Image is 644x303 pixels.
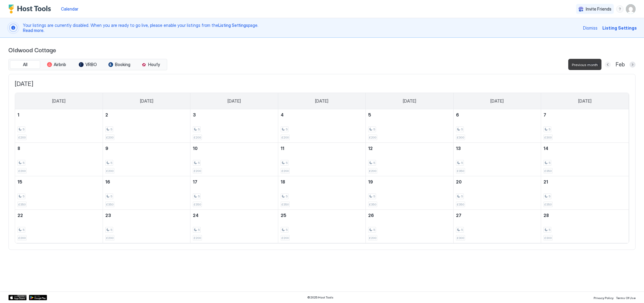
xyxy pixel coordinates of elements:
a: Google Play Store [29,295,47,300]
span: £350 [194,203,201,206]
span: 5 [373,127,375,131]
td: February 23, 2026 [103,210,190,243]
span: 5 [549,127,550,131]
span: [DATE] [52,98,65,104]
td: February 24, 2026 [190,210,278,243]
span: 14 [544,146,548,151]
span: Calendar [61,6,78,11]
span: Previous month [572,62,598,67]
span: £350 [106,203,113,206]
span: 26 [368,213,374,218]
td: February 19, 2026 [366,176,453,210]
span: 8 [18,146,20,151]
td: February 18, 2026 [278,176,365,210]
span: £200 [282,169,289,173]
span: [DATE] [315,98,328,104]
button: Houfy [135,60,166,69]
span: 19 [368,179,373,184]
span: 10 [193,146,198,151]
a: Terms Of Use [616,294,636,301]
td: February 4, 2026 [278,109,365,143]
td: February 6, 2026 [453,109,541,143]
span: Privacy Policy [594,296,614,300]
span: £300 [544,236,552,240]
span: 5 [286,194,288,198]
span: 5 [368,112,371,117]
a: Saturday [572,93,598,109]
td: February 14, 2026 [541,143,629,176]
a: Wednesday [309,93,334,109]
span: £200 [194,136,201,139]
span: £200 [194,169,201,173]
span: 5 [549,228,550,232]
span: £300 [457,136,464,139]
span: £300 [544,136,552,139]
button: VRBO [73,60,103,69]
button: Next month [630,62,636,68]
span: 28 [544,213,549,218]
button: Previous month [605,62,611,68]
span: 4 [281,112,284,117]
td: February 17, 2026 [190,176,278,210]
td: February 13, 2026 [453,143,541,176]
span: 5 [461,161,463,165]
a: February 6, 2026 [454,109,541,120]
span: 5 [110,127,112,131]
span: £350 [369,203,376,206]
span: £300 [457,236,464,240]
span: £350 [457,203,464,206]
a: February 12, 2026 [366,143,453,154]
span: £200 [106,136,113,139]
span: 11 [281,146,284,151]
a: Monday [134,93,159,109]
span: 5 [373,194,375,198]
span: Dismiss [583,25,598,31]
span: 13 [456,146,461,151]
a: February 14, 2026 [541,143,629,154]
a: February 2, 2026 [103,109,190,120]
a: February 4, 2026 [278,109,365,120]
span: 5 [549,161,550,165]
span: 9 [105,146,108,151]
span: £200 [194,236,201,240]
span: 22 [18,213,23,218]
td: February 10, 2026 [190,143,278,176]
div: tab-group [8,59,167,70]
span: £200 [369,236,376,240]
span: 5 [110,161,112,165]
td: February 3, 2026 [190,109,278,143]
span: Invite Friends [586,6,611,12]
a: February 1, 2026 [15,109,103,120]
span: 5 [373,161,375,165]
a: Read more. [23,28,44,33]
a: February 23, 2026 [103,210,190,221]
button: Airbnb [41,60,72,69]
a: February 10, 2026 [190,143,278,154]
a: February 16, 2026 [103,176,190,187]
span: 16 [105,179,110,184]
span: £200 [106,236,113,240]
span: Your listings are currently disabled. When you are ready to go live, please enable your listings ... [23,23,579,33]
div: menu [616,5,623,13]
span: 2 [105,112,108,117]
span: £350 [544,203,552,206]
a: February 18, 2026 [278,176,365,187]
a: February 27, 2026 [454,210,541,221]
span: 5 [461,127,463,131]
td: February 28, 2026 [541,210,629,243]
a: Sunday [46,93,72,109]
a: February 17, 2026 [190,176,278,187]
span: 5 [23,228,24,232]
div: Host Tools Logo [8,5,54,14]
a: App Store [8,295,27,300]
button: Booking [104,60,134,69]
a: February 25, 2026 [278,210,365,221]
button: All [10,60,40,69]
div: Listing Settings [602,25,637,31]
span: 5 [549,194,550,198]
a: Listing Settings [218,23,248,28]
a: February 20, 2026 [454,176,541,187]
a: Tuesday [222,93,247,109]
